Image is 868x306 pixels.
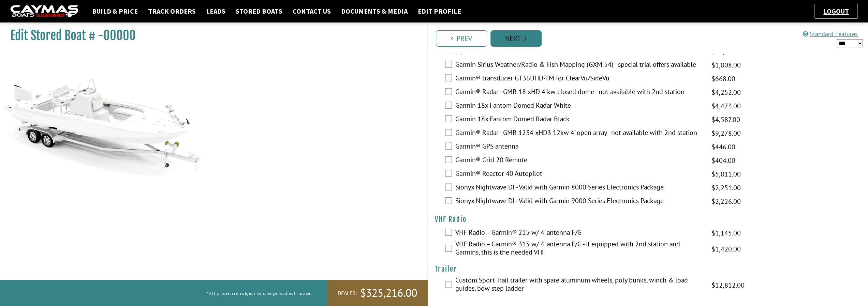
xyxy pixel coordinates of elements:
label: VHF Radio – Garmin® 315 w/ 4’ antenna F/G - if equipped with 2nd station and Garmins, this is the... [455,240,703,258]
span: $12,812.00 [711,280,745,290]
a: Standard Features [803,30,858,38]
a: Logout [820,7,852,15]
span: $325,216.00 [360,286,417,300]
span: $5,011.00 [711,169,741,179]
span: $2,251.00 [711,183,741,193]
span: $4,587.00 [711,114,740,125]
span: $1,145.00 [711,228,741,238]
label: Garmin 18x Fantom Domed Radar Black [455,115,703,125]
span: $4,252.00 [711,87,741,97]
a: Track Orders [145,7,199,16]
span: $668.00 [711,74,735,84]
label: Garmin® Reactor 40 Autopilot [455,169,703,179]
label: Custom Sport Trail trailer with spare aluminum wheels, poly bunks, winch & load guides, bow step ... [455,276,703,294]
a: Edit Profile [414,7,465,16]
label: Garmin® transducer GT36UHD-TM for ClearVu/SideVu [455,74,703,84]
span: $1,420.00 [711,244,741,254]
a: Stored Boats [232,7,286,16]
span: $404.00 [711,155,735,166]
a: Documents & Media [338,7,411,16]
img: caymas-dealer-connect-2ed40d3bc7270c1d8d7ffb4b79bf05adc795679939227970def78ec6f6c03838.gif [10,5,78,18]
h4: Trailer [435,265,862,273]
label: Garmin® Radar - GMR 18 xHD 4 kw closed dome - not available with 2nd station [455,88,703,97]
a: Next [490,30,542,47]
a: Dealer:$325,216.00 [327,280,427,306]
a: Leads [203,7,229,16]
span: $1,008.00 [711,60,741,70]
label: Garmin® Radar - GMR 1234 xHD3 12kw 4' open array - not available with 2nd station [455,128,703,138]
label: Sionyx Nightwave DI - Valid with Garmin 8000 Series Electronics Package [455,183,703,193]
span: $2,226.00 [711,196,741,206]
label: Sionyx Nightwave DI - Valid with Garmin 9000 Series Electronics Package [455,197,703,206]
a: Prev [436,30,487,47]
a: Contact Us [289,7,334,16]
span: $4,473.00 [711,101,741,111]
h4: VHF Radio [435,215,862,224]
p: *All prices are subject to change without notice. [207,288,312,299]
label: VHF Radio – Garmin® 215 w/ 4’ antenna F/G [455,228,703,238]
label: Garmin Sirius Weather/Radio & Fish Mapping (GXM 54) - special trial offers available [455,60,703,70]
label: Garmin 18x Fantom Domed Radar White [455,101,703,111]
span: $9,278.00 [711,128,741,138]
label: Garmin® GPS antenna [455,142,703,152]
label: Garmin® Grid 20 Remote [455,156,703,166]
span: $446.00 [711,142,735,152]
span: Dealer: [338,290,357,297]
a: Build & Price [89,7,141,16]
h1: Edit Stored Boat # -00000 [10,28,410,43]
